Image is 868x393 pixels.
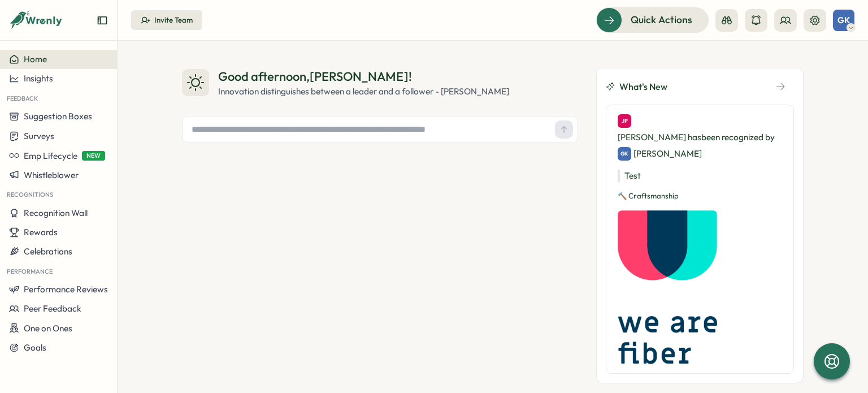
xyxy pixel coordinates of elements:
[24,170,79,180] span: Whistleblower
[218,85,509,98] div: Innovation distinguishes between a leader and a follower - [PERSON_NAME]
[24,73,53,84] span: Insights
[24,323,72,334] span: One on Ones
[618,114,782,161] div: [PERSON_NAME] has been recognized by
[24,111,92,122] span: Suggestion Boxes
[631,12,692,27] span: Quick Actions
[154,15,193,25] div: Invite Team
[24,227,58,237] span: Rewards
[24,284,108,295] span: Performance Reviews
[97,15,108,26] button: Expand sidebar
[218,68,509,85] div: Good afternoon , [PERSON_NAME] !
[618,210,717,364] img: Recognition Image
[618,191,782,201] p: 🔨 Craftsmanship
[24,246,72,257] span: Celebrations
[618,170,782,182] p: Test
[837,15,850,25] span: GK
[24,150,77,161] span: Emp Lifecycle
[596,7,709,32] button: Quick Actions
[622,116,628,126] span: JP
[82,151,105,161] span: NEW
[620,149,628,158] span: GK
[24,208,88,218] span: Recognition Wall
[24,303,81,314] span: Peer Feedback
[618,146,702,161] div: [PERSON_NAME]
[619,80,667,94] span: What's New
[24,54,47,64] span: Home
[24,131,54,141] span: Surveys
[131,10,202,31] button: Invite Team
[24,342,46,353] span: Goals
[833,10,854,31] button: GK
